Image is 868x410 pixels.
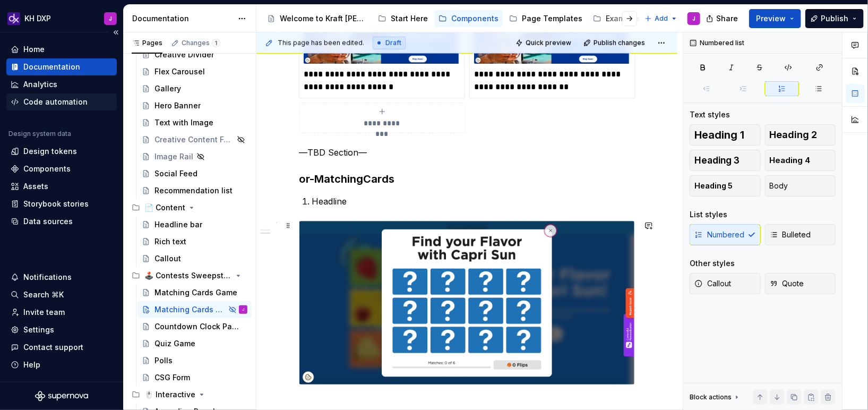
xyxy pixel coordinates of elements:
[6,58,117,75] a: Documentation
[385,39,401,47] span: Draft
[589,10,645,27] a: Examples
[137,284,252,301] a: Matching Cards Game
[280,13,367,24] div: Welcome to Kraft [PERSON_NAME]
[154,151,193,162] div: Image Rail
[154,134,234,145] div: Creative Content Feed
[6,41,117,58] a: Home
[278,39,364,47] span: This page has been edited.
[690,393,732,402] div: Block actions
[23,146,77,157] div: Design tokens
[23,62,80,72] div: Documentation
[6,339,117,356] button: Contact support
[694,155,740,166] span: Heading 3
[127,199,252,216] div: 📄 Content
[137,301,252,318] a: Matching Cards GameJ
[716,13,738,24] span: Share
[6,178,117,195] a: Assets
[154,321,242,332] div: Countdown Clock Panel
[6,286,117,303] button: Search ⌘K
[694,181,733,191] span: Heading 5
[242,304,244,315] div: J
[594,39,645,47] span: Publish changes
[137,114,252,131] a: Text with Image
[137,369,252,386] a: CSG Form
[6,93,117,110] a: Code automation
[23,199,89,209] div: Storybook stories
[770,130,818,140] span: Heading 2
[690,175,761,197] button: Heading 5
[144,202,185,213] div: 📄 Content
[263,8,639,29] div: Page tree
[641,11,681,26] button: Add
[137,233,252,250] a: Rich text
[154,372,190,383] div: CSG Form
[137,250,252,267] a: Callout
[154,66,205,77] div: Flex Carousel
[182,39,220,47] div: Changes
[154,49,214,60] div: Creative Divider
[137,182,252,199] a: Recommendation list
[6,160,117,177] a: Components
[6,195,117,212] a: Storybook stories
[690,390,741,405] div: Block actions
[765,150,836,171] button: Heading 4
[132,39,162,47] div: Pages
[690,273,761,294] button: Callout
[765,175,836,197] button: Body
[127,267,252,284] div: 🕹️ Contests Sweepstakes Games
[132,13,233,24] div: Documentation
[154,355,173,366] div: Polls
[23,289,64,300] div: Search ⌘K
[212,39,220,47] span: 1
[312,195,635,208] p: Headline
[137,97,252,114] a: Hero Banner
[526,39,571,47] span: Quick preview
[690,124,761,146] button: Heading 1
[821,13,848,24] span: Publish
[137,80,252,97] a: Gallery
[23,342,83,353] div: Contact support
[24,13,51,24] div: KH DXP
[154,236,186,247] div: Rich text
[23,307,65,318] div: Invite team
[263,10,372,27] a: Welcome to Kraft [PERSON_NAME]
[154,168,197,179] div: Social Feed
[770,181,788,191] span: Body
[154,338,195,349] div: Quiz Game
[805,9,864,28] button: Publish
[522,13,582,24] div: Page Templates
[2,7,121,30] button: KH DXPJ
[137,46,252,63] a: Creative Divider
[35,391,88,402] svg: Supernova Logo
[690,109,730,120] div: Text styles
[154,117,213,128] div: Text with Image
[391,13,428,24] div: Start Here
[144,389,195,400] div: 🖱️ Interactive
[580,36,650,50] button: Publish changes
[23,97,88,107] div: Code automation
[137,165,252,182] a: Social Feed
[144,270,232,281] div: 🕹️ Contests Sweepstakes Games
[6,213,117,230] a: Data sources
[692,14,695,23] div: J
[512,36,576,50] button: Quick preview
[690,150,761,171] button: Heading 3
[451,13,499,24] div: Components
[154,185,233,196] div: Recommendation list
[299,146,635,159] p: —TBD Section—
[765,224,836,245] button: Bulleted
[6,143,117,160] a: Design tokens
[23,164,71,174] div: Components
[6,76,117,93] a: Analytics
[23,181,48,192] div: Assets
[694,278,731,289] span: Callout
[505,10,587,27] a: Page Templates
[756,13,786,24] span: Preview
[701,9,745,28] button: Share
[137,352,252,369] a: Polls
[694,130,744,140] span: Heading 1
[137,131,252,148] a: Creative Content Feed
[154,304,225,315] div: Matching Cards Game
[7,12,20,25] img: 0784b2da-6f85-42e6-8793-4468946223dc.png
[770,229,811,240] span: Bulleted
